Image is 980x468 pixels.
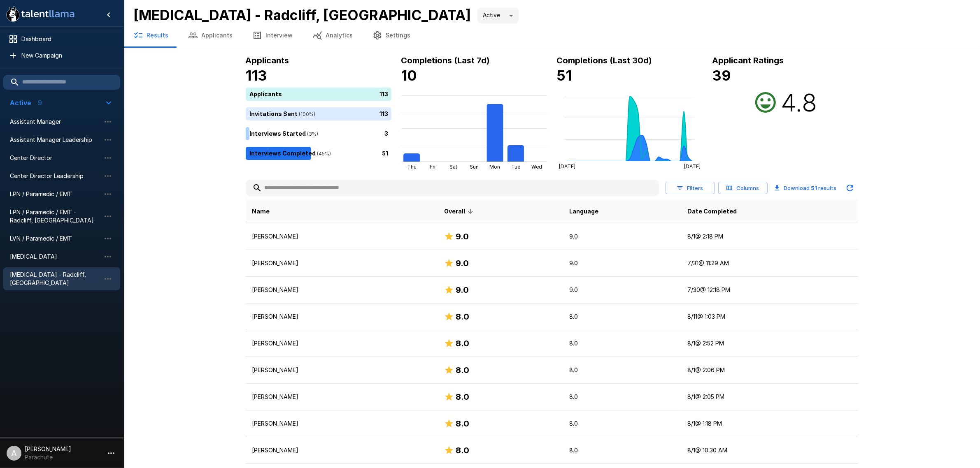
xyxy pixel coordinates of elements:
p: 9.0 [569,286,675,294]
b: Completions (Last 30d) [557,56,652,65]
td: 7/31 @ 11:29 AM [681,250,858,277]
td: 8/11 @ 1:03 PM [681,304,858,330]
button: Interview [242,24,303,47]
b: 51 [811,185,817,191]
b: [MEDICAL_DATA] - Radcliff, [GEOGRAPHIC_DATA] [133,7,471,23]
h2: 4.8 [781,88,817,117]
b: Completions (Last 7d) [401,56,490,65]
div: Active [477,8,519,23]
td: 8/1 @ 2:18 PM [681,223,858,250]
button: Download 51 results [771,180,840,196]
tspan: Fri [429,164,435,170]
h6: 8.0 [456,364,469,377]
button: Applicants [178,24,242,47]
tspan: Wed [531,164,542,170]
p: 8.0 [569,366,675,374]
p: 8.0 [569,446,675,454]
tspan: Sat [449,164,457,170]
p: 51 [382,149,389,158]
button: Results [123,24,178,47]
p: 9.0 [569,232,675,241]
p: [PERSON_NAME] [252,393,431,401]
h6: 9.0 [456,283,469,297]
p: [PERSON_NAME] [252,313,431,321]
h6: 8.0 [456,390,469,403]
b: Applicant Ratings [712,56,784,65]
span: Language [569,206,598,216]
h6: 8.0 [456,337,469,350]
p: 3 [385,129,389,138]
td: 8/1 @ 10:30 AM [681,437,858,464]
b: Applicants [246,56,289,65]
button: Filters [666,182,715,195]
td: 8/1 @ 2:05 PM [681,384,858,410]
h6: 8.0 [456,444,469,457]
td: 7/30 @ 12:18 PM [681,277,858,304]
b: 113 [246,67,268,84]
p: 8.0 [569,339,675,348]
td: 8/1 @ 2:06 PM [681,357,858,384]
b: 39 [712,67,731,84]
button: Analytics [303,24,363,47]
p: [PERSON_NAME] [252,232,431,241]
tspan: Mon [489,164,500,170]
tspan: [DATE] [559,163,575,169]
button: Updated Today - 1:03 PM [842,180,858,196]
p: [PERSON_NAME] [252,339,431,348]
p: [PERSON_NAME] [252,419,431,428]
p: 8.0 [569,393,675,401]
p: 113 [380,109,389,118]
span: Date Completed [688,206,737,216]
tspan: Sun [470,164,479,170]
p: [PERSON_NAME] [252,286,431,294]
tspan: Thu [407,164,416,170]
h6: 9.0 [456,257,469,270]
p: 113 [380,90,389,98]
span: Name [252,206,270,216]
p: 8.0 [569,313,675,321]
td: 8/1 @ 1:18 PM [681,410,858,437]
b: 51 [557,67,572,84]
button: Columns [718,182,768,195]
b: 10 [401,67,417,84]
tspan: [DATE] [684,163,700,169]
h6: 8.0 [456,310,469,323]
p: [PERSON_NAME] [252,446,431,454]
h6: 9.0 [456,230,469,243]
p: [PERSON_NAME] [252,366,431,374]
span: Overall [444,206,476,216]
p: 9.0 [569,259,675,267]
tspan: Tue [511,164,520,170]
td: 8/1 @ 2:52 PM [681,330,858,357]
p: [PERSON_NAME] [252,259,431,267]
button: Settings [363,24,420,47]
p: 8.0 [569,419,675,428]
h6: 8.0 [456,417,469,430]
